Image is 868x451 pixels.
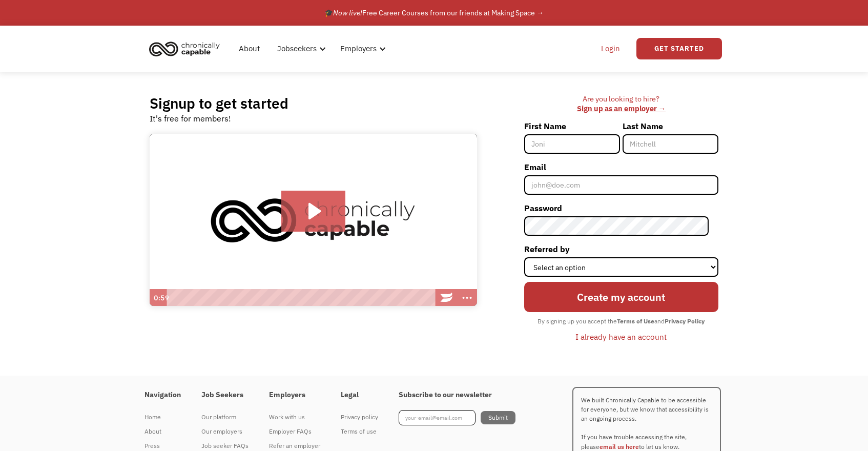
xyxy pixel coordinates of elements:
div: Playbar [172,289,431,306]
div: By signing up you accept the and [532,315,710,328]
a: Wistia Logo -- Learn More [436,289,457,306]
a: home [146,37,228,60]
form: Member-Signup-Form [524,118,718,345]
input: Mitchell [623,134,718,154]
a: About [233,32,266,65]
a: I already have an account [568,328,674,345]
h4: Job Seekers [201,391,249,400]
button: Show more buttons [457,289,477,306]
a: email us here [600,443,639,450]
input: Create my account [524,282,718,312]
div: Privacy policy [341,411,378,423]
img: Chronically Capable logo [146,37,223,60]
div: Employers [340,43,377,55]
a: About [144,424,181,439]
a: Work with us [269,410,320,424]
a: Privacy policy [341,410,378,424]
h4: Employers [269,391,320,400]
div: Work with us [269,411,320,423]
div: I already have an account [575,331,667,343]
label: Password [524,200,718,216]
a: Login [595,32,626,65]
div: Jobseekers [271,32,329,65]
label: Email [524,159,718,175]
input: Joni [524,134,620,154]
em: Now live! [333,8,362,17]
input: john@doe.com [524,175,718,195]
h2: Signup to get started [150,94,288,112]
div: Employers [334,32,389,65]
strong: Terms of Use [617,317,654,325]
div: Jobseekers [277,43,317,55]
label: Last Name [623,118,718,134]
a: Home [144,410,181,424]
input: Submit [481,411,515,424]
a: Our platform [201,410,249,424]
a: Get Started [636,38,722,59]
a: Employer FAQs [269,424,320,439]
a: Terms of use [341,424,378,439]
div: Are you looking to hire? ‍ [524,94,718,113]
div: 🎓 Free Career Courses from our friends at Making Space → [324,7,544,19]
div: Our platform [201,411,249,423]
img: Introducing Chronically Capable [150,134,477,307]
form: Footer Newsletter [399,410,515,425]
div: Terms of use [341,425,378,438]
div: Employer FAQs [269,425,320,438]
div: Home [144,411,181,423]
strong: Privacy Policy [665,317,705,325]
button: Play Video: Introducing Chronically Capable [281,191,345,232]
input: your-email@email.com [399,410,476,425]
div: About [144,425,181,438]
a: Sign up as an employer → [577,104,666,113]
h4: Navigation [144,391,181,400]
h4: Subscribe to our newsletter [399,391,515,400]
label: First Name [524,118,620,134]
div: Our employers [201,425,249,438]
a: Our employers [201,424,249,439]
div: It's free for members! [150,112,231,125]
label: Referred by [524,241,718,257]
h4: Legal [341,391,378,400]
